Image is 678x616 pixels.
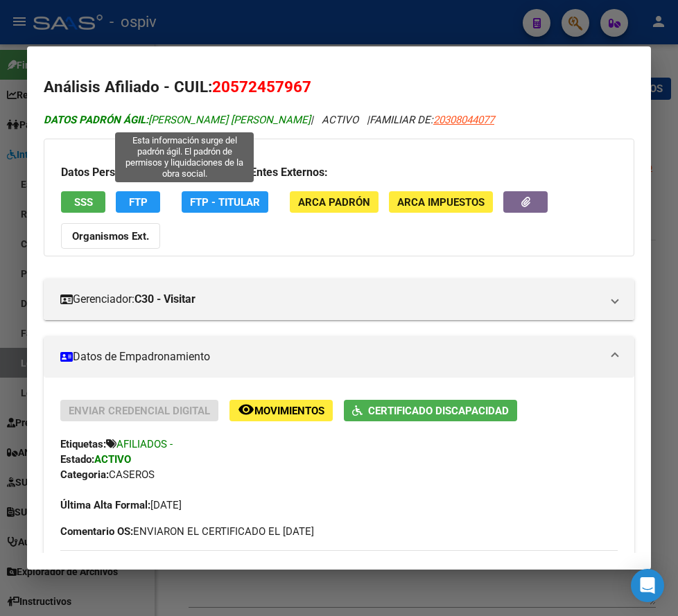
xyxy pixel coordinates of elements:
[134,291,195,308] strong: C30 - Visitar
[74,196,93,209] span: SSS
[60,499,182,511] span: [DATE]
[44,114,311,126] span: [PERSON_NAME] [PERSON_NAME]
[44,336,634,378] mat-expansion-panel-header: Datos de Empadronamiento
[60,438,106,450] strong: Etiquetas:
[229,400,333,421] button: Movimientos
[212,78,311,96] span: 20572457967
[60,400,218,421] button: Enviar Credencial Digital
[61,164,617,181] h3: Datos Personales y Afiliatorios según Entes Externos:
[238,401,254,418] mat-icon: remove_red_eye
[433,114,494,126] span: 20308044077
[397,196,485,209] span: ARCA Impuestos
[631,569,664,602] div: Open Intercom Messenger
[60,468,109,481] strong: Categoria:
[389,191,493,213] button: ARCA Impuestos
[129,196,148,209] span: FTP
[44,114,494,126] i: | ACTIVO |
[344,400,517,421] button: Certificado Discapacidad
[190,196,260,209] span: FTP - Titular
[60,291,601,308] mat-panel-title: Gerenciador:
[60,453,94,466] strong: Estado:
[69,405,210,417] span: Enviar Credencial Digital
[60,467,618,482] div: CASEROS
[368,405,509,417] span: Certificado Discapacidad
[61,191,105,213] button: SSS
[61,223,160,249] button: Organismos Ext.
[44,76,634,99] h2: Análisis Afiliado - CUIL:
[116,191,160,213] button: FTP
[298,196,370,209] span: ARCA Padrón
[182,191,268,213] button: FTP - Titular
[60,349,601,365] mat-panel-title: Datos de Empadronamiento
[60,499,150,511] strong: Última Alta Formal:
[116,438,173,450] span: AFILIADOS -
[44,114,148,126] strong: DATOS PADRÓN ÁGIL:
[72,230,149,243] strong: Organismos Ext.
[370,114,494,126] span: FAMILIAR DE:
[290,191,379,213] button: ARCA Padrón
[60,525,133,538] strong: Comentario OS:
[254,405,324,417] span: Movimientos
[60,524,314,539] span: ENVIARON EL CERTIFICADO EL [DATE]
[44,279,634,320] mat-expansion-panel-header: Gerenciador:C30 - Visitar
[94,453,131,466] strong: ACTIVO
